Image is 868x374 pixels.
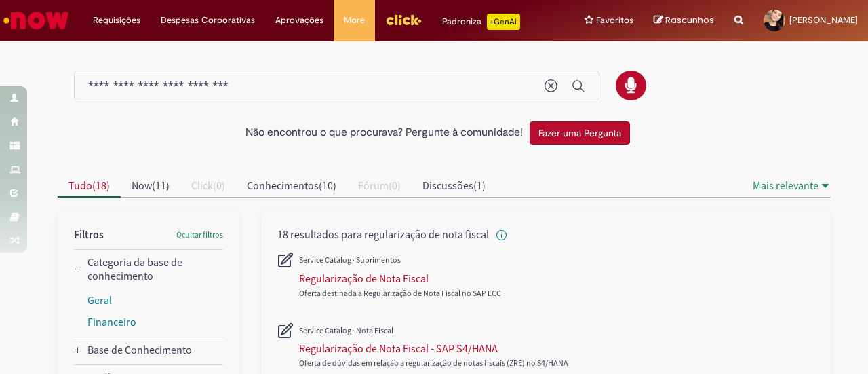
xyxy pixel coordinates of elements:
span: More [344,14,365,27]
span: Aprovações [275,14,323,27]
span: Rascunhos [665,14,714,26]
img: click_logo_yellow_360x200.png [385,10,422,30]
div: Padroniza [442,14,520,30]
button: Fazer uma Pergunta [530,121,630,145]
span: Despesas Corporativas [161,14,255,27]
p: +GenAi [487,14,520,30]
span: Favoritos [596,14,633,27]
h2: Não encontrou o que procurava? Pergunte à comunidade! [245,127,523,139]
span: Requisições [93,14,140,27]
a: Rascunhos [654,14,714,27]
img: ServiceNow [1,7,71,34]
span: [PERSON_NAME] [789,14,858,26]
